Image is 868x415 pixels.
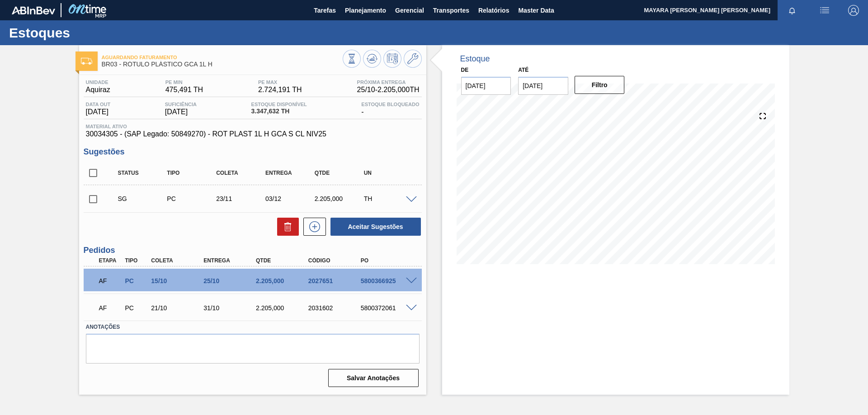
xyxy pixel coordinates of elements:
div: Aguardando Faturamento [97,298,124,318]
div: Aguardando Faturamento [97,271,124,291]
div: - [359,102,421,116]
span: Suficiência [165,102,197,107]
div: 5800366925 [359,277,417,284]
div: PO [359,257,417,264]
span: PE MIN [165,79,203,85]
div: Estoque [460,54,490,64]
button: Ir ao Master Data / Geral [404,50,422,68]
div: Código [306,257,365,264]
div: 2031602 [306,304,365,312]
button: Aceitar Sugestões [330,218,421,236]
div: Sugestão Criada [116,195,170,202]
p: AF [99,277,122,284]
div: Tipo [123,257,150,264]
div: Aceitar Sugestões [326,217,422,237]
div: Coleta [214,170,269,176]
div: Tipo [165,170,219,176]
span: Estoque Disponível [251,102,307,107]
span: Material ativo [86,124,420,129]
h1: Estoques [9,28,170,38]
div: 25/10/2025 [201,277,260,284]
div: 15/10/2025 [149,277,208,284]
div: Nova sugestão [299,218,326,236]
label: Anotações [86,321,420,334]
span: Relatórios [478,5,509,16]
div: Pedido de Compra [123,304,150,312]
img: Logout [848,5,859,16]
span: [DATE] [165,108,197,116]
div: Entrega [263,170,318,176]
div: Qtde [312,170,367,176]
div: Pedido de Compra [165,195,219,202]
span: Unidade [86,79,110,85]
img: Ícone [81,58,92,65]
span: Data out [86,102,111,107]
div: TH [362,195,416,202]
div: Status [116,170,170,176]
div: 2027651 [306,277,365,284]
span: Gerencial [395,5,424,16]
span: 475,491 TH [165,86,203,94]
span: BR03 - RÓTULO PLÁSTICO GCA 1L H [102,61,343,68]
div: 21/10/2025 [149,304,208,312]
div: Qtde [254,257,312,264]
img: TNhmsLtSVTkK8tSr43FrP2fwEKptu5GPRR3wAAAABJRU5ErkJggg== [12,6,55,14]
span: 3.347,632 TH [251,108,307,115]
span: Master Data [518,5,554,16]
input: dd/mm/yyyy [461,77,511,95]
div: 5800372061 [359,304,417,312]
span: Transportes [433,5,469,16]
button: Atualizar Gráfico [363,50,381,68]
span: Tarefas [314,5,336,16]
span: Planejamento [345,5,386,16]
h3: Sugestões [84,147,422,157]
button: Visão Geral dos Estoques [343,50,361,68]
span: Estoque Bloqueado [361,102,419,107]
div: Excluir Sugestões [273,218,299,236]
div: 23/11/2025 [214,195,269,202]
div: 03/12/2025 [263,195,318,202]
div: Pedido de Compra [123,277,150,284]
span: Próxima Entrega [357,79,420,85]
button: Notificações [778,4,807,17]
span: 2.724,191 TH [258,86,302,94]
h3: Pedidos [84,246,422,255]
span: [DATE] [86,108,111,116]
button: Salvar Anotações [328,369,419,387]
label: De [461,67,469,73]
div: UN [362,170,416,176]
div: 31/10/2025 [201,304,260,312]
button: Programar Estoque [383,50,401,68]
div: 2.205,000 [254,277,312,284]
div: 2.205,000 [254,304,312,312]
div: Coleta [149,257,208,264]
div: Etapa [97,257,124,264]
div: Entrega [201,257,260,264]
div: 2.205,000 [312,195,367,202]
img: userActions [819,5,830,16]
button: Filtro [575,76,625,94]
span: PE MAX [258,79,302,85]
label: Até [518,67,528,73]
p: AF [99,304,122,312]
input: dd/mm/yyyy [518,77,568,95]
span: Aquiraz [86,86,110,94]
span: Aguardando Faturamento [102,55,343,60]
span: 30034305 - (SAP Legado: 50849270) - ROT PLAST 1L H GCA S CL NIV25 [86,130,420,138]
span: 25/10 - 2.205,000 TH [357,86,420,94]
